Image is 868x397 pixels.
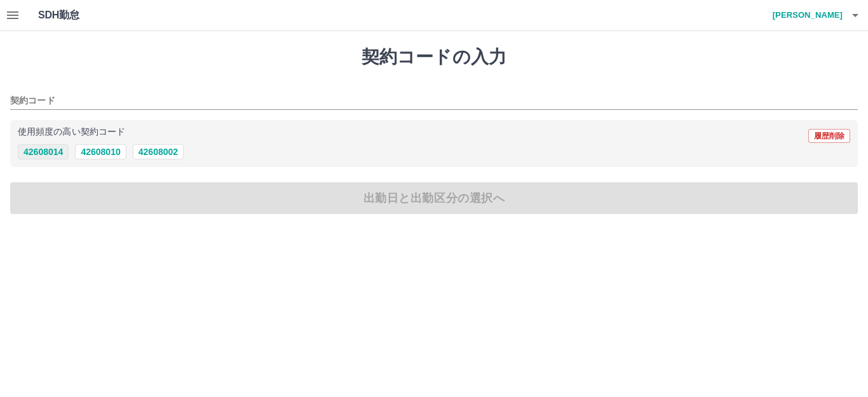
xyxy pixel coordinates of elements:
button: 42608002 [133,144,184,159]
button: 履歴削除 [808,129,850,143]
button: 42608010 [75,144,126,159]
button: 42608014 [18,144,69,159]
h1: 契約コードの入力 [10,46,858,68]
p: 使用頻度の高い契約コード [18,128,125,137]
